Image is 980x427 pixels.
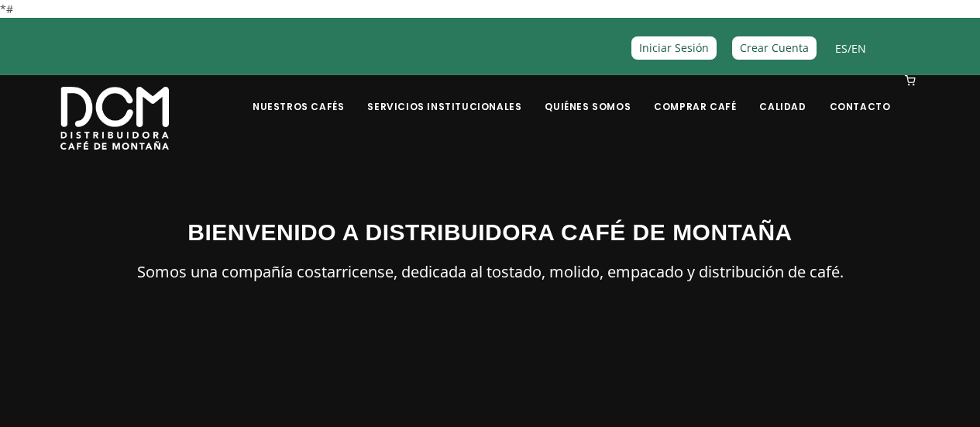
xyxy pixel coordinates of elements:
a: EN [851,41,866,56]
span: / [835,40,866,57]
a: Quiénes Somos [535,77,640,113]
a: Contacto [820,77,900,113]
a: ES [835,41,848,56]
a: Servicios Institucionales [358,77,531,113]
a: Crear Cuenta [732,36,817,59]
p: Somos una compañía costarricense, dedicada al tostado, molido, empacado y distribución de café. [60,259,920,285]
a: Calidad [750,77,815,113]
h3: BIENVENIDO A DISTRIBUIDORA CAFÉ DE MONTAÑA [60,215,920,250]
a: Iniciar Sesión [631,36,717,59]
a: Nuestros Cafés [243,77,353,113]
a: Comprar Café [645,77,745,113]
